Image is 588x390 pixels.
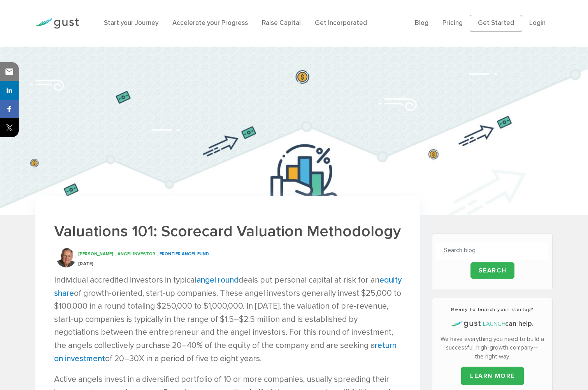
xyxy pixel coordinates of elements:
a: equity share [54,275,402,298]
a: Get Incorporated [315,19,367,27]
span: [DATE] [78,261,94,266]
a: Start your Journey [104,19,158,27]
a: Pricing [442,19,463,27]
p: Individual accredited investors in typical deals put personal capital at risk for an of growth-or... [54,274,402,365]
span: , Angel Investor [115,251,155,256]
a: LEARN MORE [461,367,524,385]
p: We have everything you need to build a successful, high-growth company—the right way. [436,335,548,361]
a: Blog [415,19,428,27]
a: return on investment [54,341,397,364]
a: Accelerate your Progress [172,19,248,27]
input: Search [470,262,515,279]
h3: Ready to launch your startup? [436,306,548,313]
span: [PERSON_NAME] [78,251,113,256]
input: Search blog [436,242,548,259]
h4: can help. [436,319,548,329]
a: angel round [197,275,239,285]
a: Login [529,19,546,27]
h1: Valuations 101: Scorecard Valuation Methodology [54,221,402,242]
a: Raise Capital [262,19,301,27]
a: Get Started [470,15,522,32]
img: Bill Payne [56,248,76,267]
img: Gust Logo [35,18,79,29]
span: , Frontier Angel Fund [157,251,209,256]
